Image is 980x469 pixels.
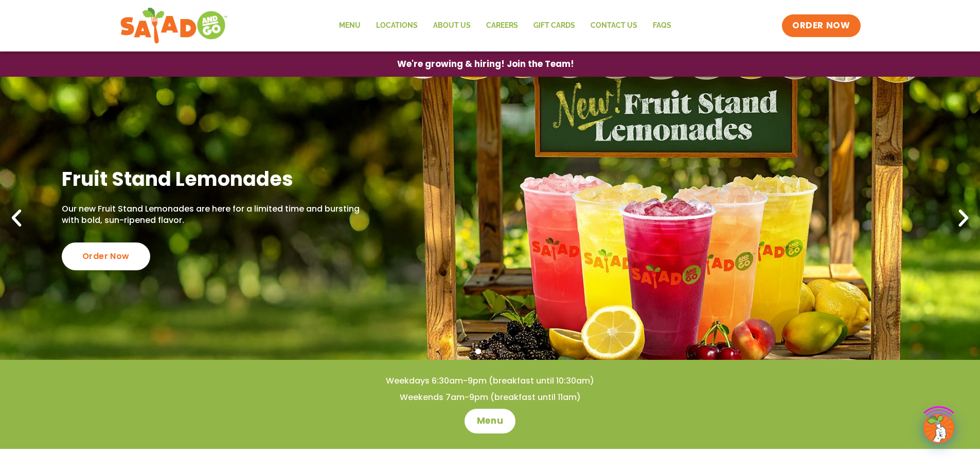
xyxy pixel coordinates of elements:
div: Next slide [952,207,975,230]
a: Contact Us [583,14,645,38]
a: ORDER NOW [782,14,860,37]
h4: Weekends 7am-9pm (breakfast until 11am) [21,392,959,403]
a: Locations [368,14,425,38]
a: FAQs [645,14,679,38]
div: Order Now [62,242,150,270]
span: Go to slide 2 [487,349,493,354]
span: Go to slide 1 [475,349,481,354]
a: Menu [331,14,368,38]
a: About Us [425,14,478,38]
nav: Menu [331,14,679,38]
span: ORDER NOW [792,20,850,32]
a: GIFT CARDS [526,14,583,38]
h2: Fruit Stand Lemonades [62,166,365,192]
span: Menu [477,415,503,427]
img: new-SAG-logo-768×292 [120,5,228,46]
a: Menu [465,409,515,433]
span: We're growing & hiring! Join the Team! [397,60,574,68]
div: Previous slide [5,207,28,230]
span: Go to slide 3 [499,349,505,354]
h4: Weekdays 6:30am-9pm (breakfast until 10:30am) [21,375,959,387]
p: Our new Fruit Stand Lemonades are here for a limited time and bursting with bold, sun-ripened fla... [62,203,365,227]
a: We're growing & hiring! Join the Team! [382,52,590,76]
a: Careers [478,14,526,38]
